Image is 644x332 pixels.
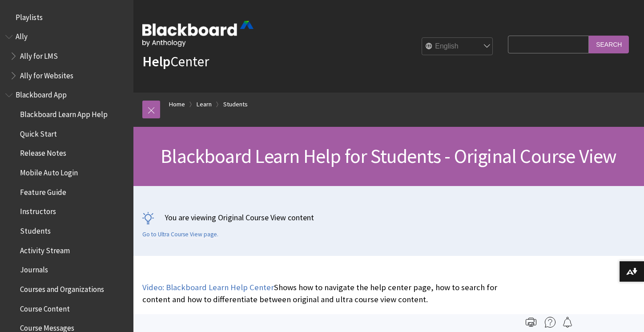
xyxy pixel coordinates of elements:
[142,212,635,223] p: You are viewing Original Course View content
[20,107,108,119] span: Blackboard Learn App Help
[5,10,128,25] nav: Book outline for Playlists
[526,317,536,328] img: Print
[16,10,43,22] span: Playlists
[142,53,170,70] strong: Help
[589,36,629,53] input: Search
[545,317,555,328] img: More help
[16,88,67,100] span: Blackboard App
[20,301,70,313] span: Course Content
[20,165,78,177] span: Mobile Auto Login
[142,231,218,239] a: Go to Ultra Course View page.
[20,68,73,80] span: Ally for Websites
[142,282,274,293] a: Video: Blackboard Learn Help Center
[20,204,56,216] span: Instructors
[20,282,104,294] span: Courses and Organizations
[20,243,70,255] span: Activity Stream
[422,38,493,56] select: Site Language Selector
[562,317,573,328] img: Follow this page
[223,99,248,110] a: Students
[169,99,185,110] a: Home
[20,49,58,61] span: Ally for LMS
[142,53,209,70] a: HelpCenter
[20,263,48,275] span: Journals
[16,29,28,41] span: Ally
[5,29,128,83] nav: Book outline for Anthology Ally Help
[20,185,66,197] span: Feature Guide
[142,21,254,47] img: Blackboard by Anthology
[197,99,212,110] a: Learn
[20,146,66,158] span: Release Notes
[20,126,57,138] span: Quick Start
[142,282,503,305] p: Shows how to navigate the help center page, how to search for content and how to differentiate be...
[161,144,616,168] span: Blackboard Learn Help for Students - Original Course View
[20,223,51,235] span: Students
